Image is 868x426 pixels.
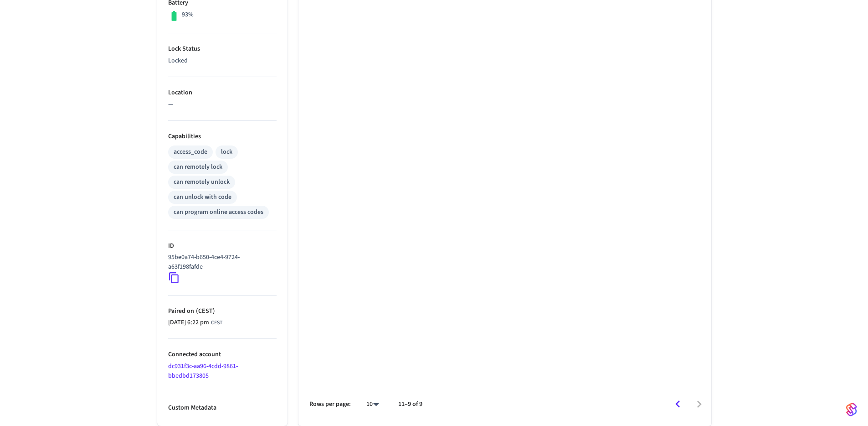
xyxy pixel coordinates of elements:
p: ID [168,241,277,251]
p: Capabilities [168,132,277,141]
p: 95be0a74-b650-4ce4-9724-a63f198fafde [168,253,273,272]
p: — [168,100,277,109]
div: 10 [362,398,384,411]
a: dc931f3c-aa96-4cdd-9861-bbedbd173805 [168,362,238,380]
div: can unlock with code [174,192,231,202]
p: Locked [168,56,277,66]
p: Custom Metadata [168,403,277,413]
div: can remotely unlock [174,177,230,187]
div: can program online access codes [174,208,263,217]
div: Europe/Zagreb [168,318,222,327]
div: lock [221,147,232,157]
button: Go to previous page [667,394,688,415]
p: 11–9 of 9 [398,400,422,409]
span: [DATE] 6:22 pm [168,318,209,327]
span: ( CEST ) [194,307,215,316]
div: access_code [174,147,207,157]
img: SeamLogoGradient.69752ec5.svg [846,402,857,417]
p: Connected account [168,350,277,359]
p: Paired on [168,307,277,316]
p: Lock Status [168,44,277,54]
p: Rows per page: [309,400,351,409]
div: can remotely lock [174,162,222,172]
p: Location [168,88,277,98]
p: 93% [182,10,194,20]
span: CEST [211,319,222,327]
